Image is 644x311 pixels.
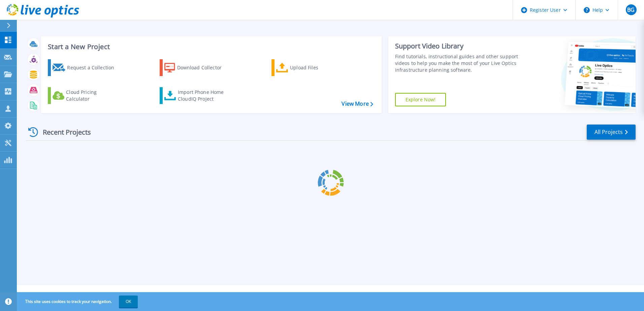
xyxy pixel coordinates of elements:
div: Import Phone Home CloudIQ Project [178,89,230,102]
a: All Projects [587,125,636,140]
button: OK [119,296,138,308]
a: Cloud Pricing Calculator [48,87,123,104]
a: View More [342,101,373,107]
div: Recent Projects [26,124,100,140]
span: BG [627,7,635,12]
a: Upload Files [271,59,347,76]
div: Download Collector [177,61,231,74]
div: Find tutorials, instructional guides and other support videos to help you make the most of your L... [395,53,521,73]
a: Explore Now! [395,93,446,106]
div: Upload Files [290,61,344,74]
a: Request a Collection [48,59,123,76]
h3: Start a New Project [48,43,373,50]
div: Request a Collection [67,61,121,74]
div: Cloud Pricing Calculator [66,89,120,102]
a: Download Collector [160,59,235,76]
span: This site uses cookies to track your navigation. [19,296,138,308]
div: Support Video Library [395,42,521,50]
